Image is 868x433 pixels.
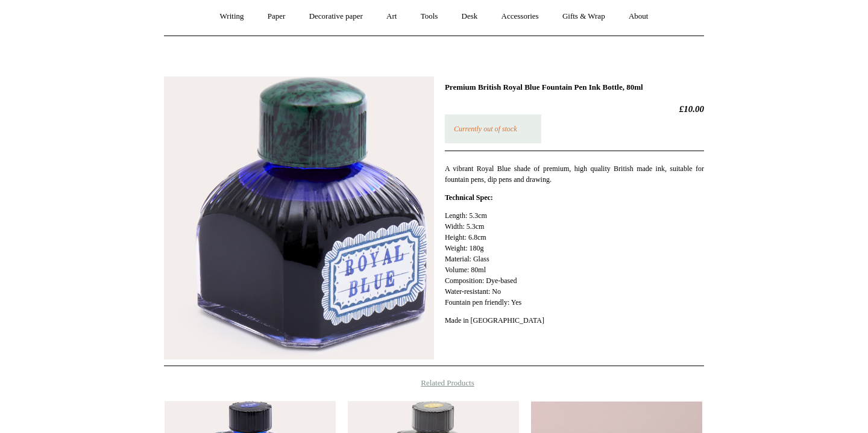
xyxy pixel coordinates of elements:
a: Art [376,1,407,33]
a: Tools [410,1,449,33]
a: Accessories [491,1,550,33]
p: A vibrant Royal Blue shade of premium, high quality British made ink, suitable for fountain pens,... [445,163,704,185]
a: Decorative paper [298,1,374,33]
h1: Premium British Royal Blue Fountain Pen Ink Bottle, 80ml [445,83,704,92]
a: Writing [209,1,255,33]
p: Made in [GEOGRAPHIC_DATA] [445,315,704,326]
a: Paper [257,1,297,33]
a: Gifts & Wrap [552,1,616,33]
a: Desk [451,1,489,33]
strong: Technical Spec: [445,193,493,202]
p: Length: 5.3cm Width: 5.3cm Height: 6.8cm Weight: 180g Material: Glass Volume: 80ml Composition: D... [445,210,704,308]
em: Currently out of stock [454,125,517,133]
h4: Related Products [133,378,735,388]
h2: £10.00 [445,104,704,114]
img: Premium British Royal Blue Fountain Pen Ink Bottle, 80ml [164,76,434,360]
a: About [618,1,659,33]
